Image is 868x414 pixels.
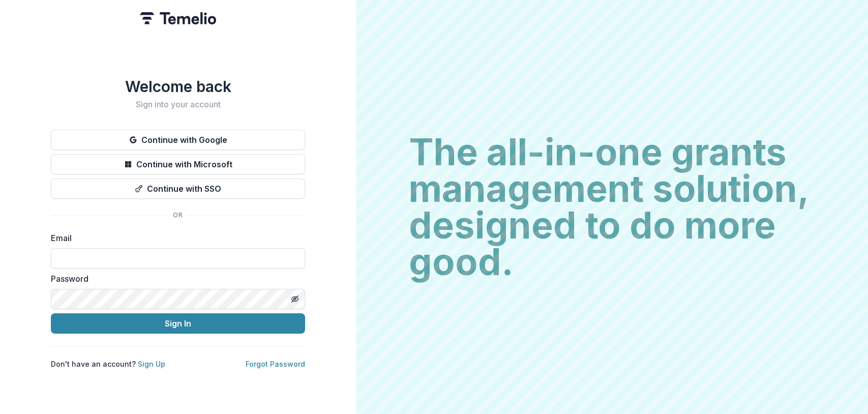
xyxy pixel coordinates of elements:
button: Toggle password visibility [287,291,303,307]
img: Temelio [140,12,216,24]
button: Continue with SSO [51,179,305,199]
p: Don't have an account? [51,359,165,369]
h1: Welcome back [51,77,305,96]
label: Password [51,273,299,285]
h2: Sign into your account [51,100,305,109]
button: Continue with Microsoft [51,154,305,174]
button: Continue with Google [51,130,305,150]
button: Sign In [51,313,305,334]
label: Email [51,232,299,244]
a: Sign Up [138,360,165,368]
a: Forgot Password [246,360,305,368]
